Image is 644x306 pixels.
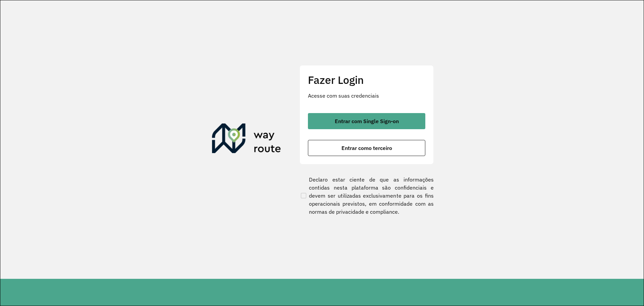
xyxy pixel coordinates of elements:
span: Entrar como terceiro [341,145,392,151]
label: Declaro estar ciente de que as informações contidas nesta plataforma são confidenciais e devem se... [300,175,434,216]
span: Entrar com Single Sign-on [335,118,399,124]
button: button [308,140,425,156]
button: button [308,113,425,129]
h2: Fazer Login [308,73,425,86]
img: Roteirizador AmbevTech [212,123,281,156]
p: Acesse com suas credenciais [308,92,425,100]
